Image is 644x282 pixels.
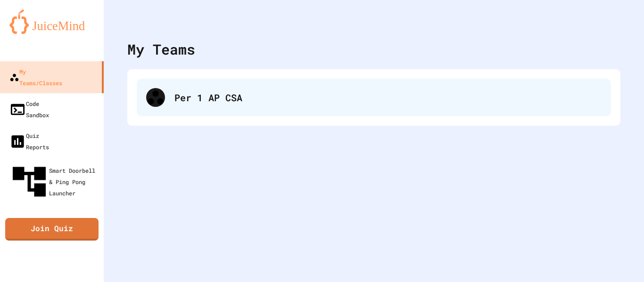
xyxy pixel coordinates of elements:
div: Smart Doorbell & Ping Pong Launcher [9,162,100,201]
div: Code Sandbox [9,98,49,121]
div: Quiz Reports [9,130,49,153]
div: Per 1 AP CSA [174,90,602,105]
div: My Teams/Classes [9,66,62,89]
div: Per 1 AP CSA [137,79,611,116]
div: My Teams [127,39,195,60]
a: Join Quiz [5,218,99,241]
img: logo-orange.svg [9,9,94,34]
